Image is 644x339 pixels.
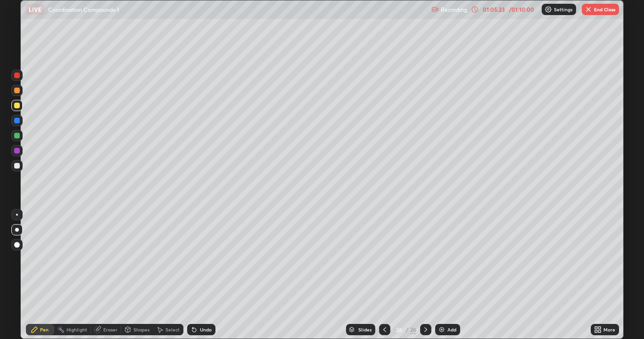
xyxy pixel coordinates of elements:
[507,7,536,12] div: / 01:10:00
[410,325,416,334] div: 26
[554,7,572,12] p: Settings
[165,327,180,332] div: Select
[582,4,619,15] button: End Class
[405,327,408,332] div: /
[358,327,372,332] div: Slides
[66,327,87,332] div: Highlight
[441,6,467,13] p: Recording
[438,326,446,333] img: add-slide-button
[545,6,552,13] img: class-settings-icons
[480,7,507,12] div: 01:05:23
[394,327,404,332] div: 26
[447,327,456,332] div: Add
[103,327,117,332] div: Eraser
[40,327,49,332] div: Pen
[585,6,592,13] img: end-class-cross
[603,327,615,332] div: More
[431,6,439,13] img: recording.375f2c34.svg
[48,6,119,13] p: Coordination Compounds-1
[29,6,41,13] p: LIVE
[200,327,212,332] div: Undo
[133,327,149,332] div: Shapes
